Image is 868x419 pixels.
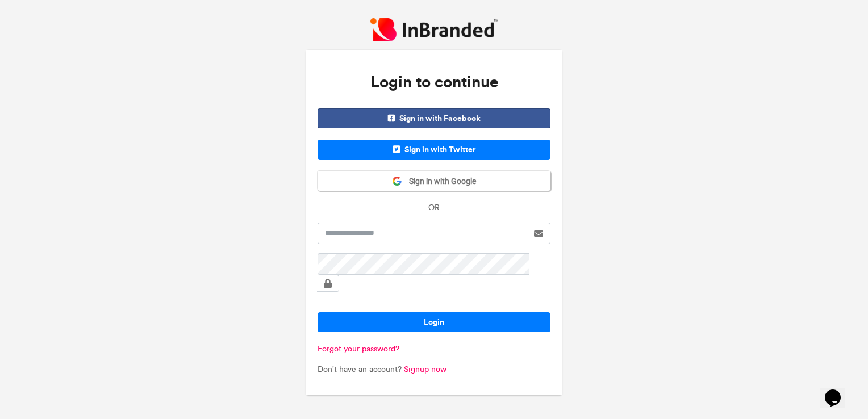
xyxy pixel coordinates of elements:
span: Sign in with Twitter [318,140,550,160]
button: Sign in with Google [318,171,550,191]
span: Sign in with Google [402,176,476,187]
iframe: chat widget [820,374,857,408]
a: Signup now [404,364,446,374]
span: Sign in with Facebook [318,108,550,128]
p: - OR - [318,202,550,213]
a: Forgot your password? [318,344,399,354]
button: Login [318,312,550,332]
p: Don't have an account? [318,364,550,375]
img: InBranded Logo [370,18,498,41]
h3: Login to continue [318,61,550,103]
